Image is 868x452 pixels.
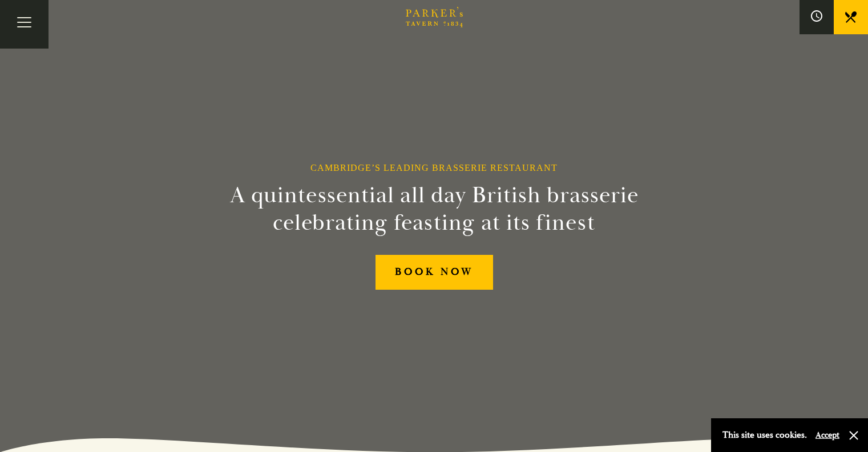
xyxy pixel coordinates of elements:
a: BOOK NOW [376,255,493,290]
h2: A quintessential all day British brasserie celebrating feasting at its finest [174,182,695,237]
h1: Cambridge’s Leading Brasserie Restaurant [310,162,558,173]
button: Accept [815,430,839,441]
p: This site uses cookies. [722,427,807,443]
button: Close and accept [848,430,859,441]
